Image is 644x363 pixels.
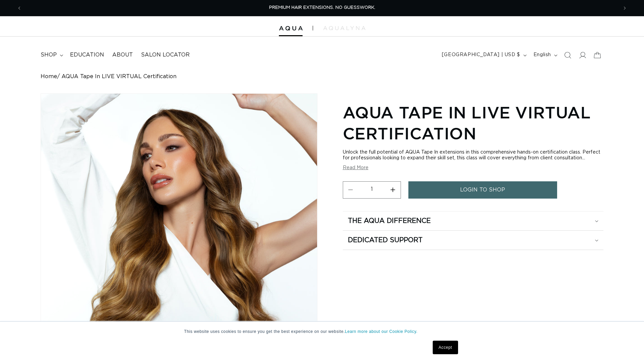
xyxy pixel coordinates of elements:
div: Unlock the full potential of AQUA Tape In extensions in this comprehensive hands-on certification... [343,150,603,161]
nav: breadcrumbs [41,73,603,80]
a: About [108,47,137,63]
img: aqualyna.com [323,26,365,30]
h2: The Aqua Difference [348,217,431,225]
summary: The Aqua Difference [343,211,603,230]
button: Previous announcement [12,2,27,15]
a: Salon Locator [137,47,194,63]
summary: Search [560,48,575,63]
span: [GEOGRAPHIC_DATA] | USD $ [442,51,520,59]
span: Salon Locator [141,51,190,59]
a: Education [66,47,108,63]
h2: Dedicated Support [348,236,423,245]
button: Next announcement [617,2,632,15]
span: About [112,51,133,59]
span: English [533,51,551,59]
button: Read More [343,165,368,171]
a: Home [41,73,57,80]
span: PREMIUM HAIR EXTENSIONS. NO GUESSWORK. [269,5,375,10]
span: AQUA Tape In LIVE VIRTUAL Certification [62,73,176,80]
h1: AQUA Tape In LIVE VIRTUAL Certification [343,102,603,144]
span: shop [41,51,57,59]
summary: Dedicated Support [343,231,603,250]
a: login to shop [408,181,557,199]
a: Accept [433,341,458,354]
img: Aqua Hair Extensions [279,26,303,31]
button: English [529,49,560,62]
summary: shop [37,47,66,63]
p: This website uses cookies to ensure you get the best experience on our website. [184,328,460,335]
span: login to shop [460,181,505,199]
span: Education [70,51,104,59]
button: [GEOGRAPHIC_DATA] | USD $ [438,49,529,62]
a: Learn more about our Cookie Policy. [345,329,418,334]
